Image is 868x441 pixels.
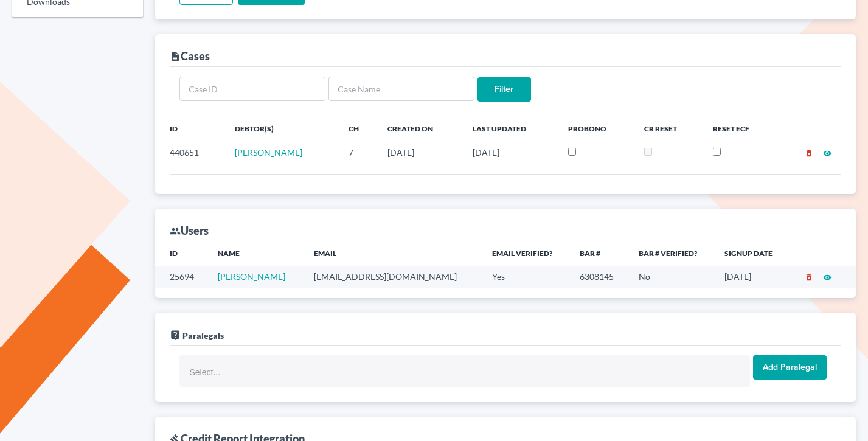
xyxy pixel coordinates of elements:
div: Users [170,223,209,238]
a: [PERSON_NAME] [218,271,285,282]
i: visibility [823,273,832,282]
div: Cases [170,49,210,63]
th: Debtor(s) [225,116,339,141]
input: Case ID [179,77,325,101]
td: 440651 [155,141,225,164]
a: delete_forever [805,271,813,282]
th: Bar # [570,241,629,266]
input: Add Paralegal [753,355,827,380]
td: 25694 [155,266,209,288]
i: description [170,51,181,62]
th: Ch [339,116,378,141]
input: Filter [477,77,531,102]
td: [DATE] [378,141,463,164]
th: Email Verified? [482,241,570,266]
th: Last Updated [463,116,558,141]
td: Yes [482,266,570,288]
td: No [629,266,715,288]
a: visibility [823,271,832,282]
th: ID [155,116,225,141]
th: Bar # Verified? [629,241,715,266]
a: delete_forever [805,147,813,158]
td: 6308145 [570,266,629,288]
td: 7 [339,141,378,164]
i: live_help [170,330,181,341]
td: [EMAIL_ADDRESS][DOMAIN_NAME] [304,266,483,288]
th: ProBono [558,116,634,141]
th: Name [208,241,304,266]
th: Email [304,241,483,266]
span: Paralegals [182,330,224,341]
th: ID [155,241,209,266]
input: Case Name [328,77,474,101]
i: group [170,226,181,237]
th: Signup Date [715,241,789,266]
th: Created On [378,116,463,141]
a: visibility [823,147,832,158]
a: [PERSON_NAME] [235,147,302,158]
th: CR Reset [634,116,703,141]
i: visibility [823,149,832,158]
th: Reset ECF [703,116,776,141]
td: [DATE] [463,141,558,164]
td: [DATE] [715,266,789,288]
i: delete_forever [805,149,813,158]
i: delete_forever [805,273,813,282]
